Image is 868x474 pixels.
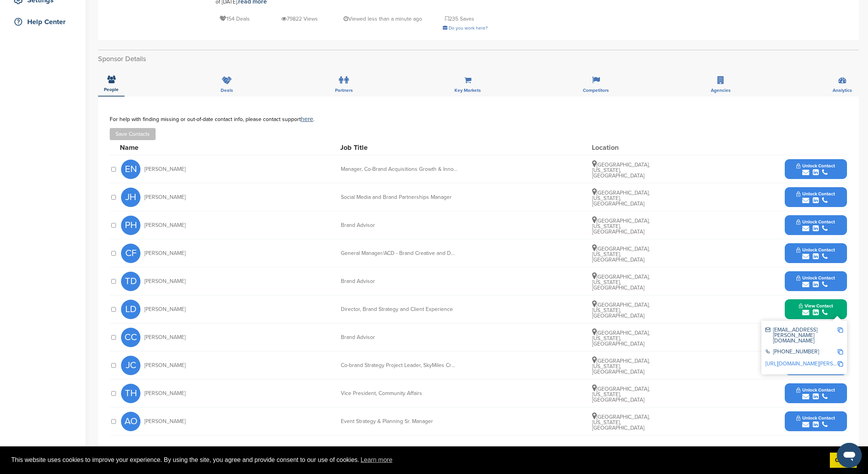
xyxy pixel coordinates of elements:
span: [PERSON_NAME] [144,335,186,340]
span: Unlock Contact [796,191,835,197]
button: Unlock Contact [787,186,844,209]
div: Job Title [340,144,457,151]
span: TD [121,272,140,291]
div: For help with finding missing or out-of-date contact info, please contact support . [110,116,847,122]
span: TH [121,384,140,403]
span: CC [121,328,140,347]
button: View Contact [789,298,842,321]
span: [GEOGRAPHIC_DATA], [US_STATE], [GEOGRAPHIC_DATA] [592,330,650,347]
h2: Sponsor Details [98,54,859,64]
span: [GEOGRAPHIC_DATA], [US_STATE], [GEOGRAPHIC_DATA] [592,162,650,179]
span: [PERSON_NAME] [144,223,186,228]
span: LD [121,300,140,319]
span: [GEOGRAPHIC_DATA], [US_STATE], [GEOGRAPHIC_DATA] [592,386,650,403]
span: Unlock Contact [796,275,835,281]
img: Copy [838,349,843,355]
button: Unlock Contact [787,214,844,237]
img: Copy [838,327,843,333]
div: Event Strategy & Planning Sr. Manager [341,419,458,424]
span: Unlock Contact [796,247,835,253]
span: Agencies [711,88,731,93]
a: dismiss cookie message [830,453,857,468]
span: [PERSON_NAME] [144,167,186,172]
div: Manager, Co-Brand Acquisitions Growth & Innovation [341,167,458,172]
span: Unlock Contact [796,163,835,169]
p: 154 Deals [219,14,250,24]
div: Brand Advisor [341,279,458,284]
a: here [301,115,313,123]
button: Unlock Contact [787,270,844,293]
div: Director, Brand Strategy and Client Experience [341,307,458,312]
a: learn more about cookies [359,454,394,466]
span: Do you work here? [449,25,488,31]
button: Unlock Contact [787,242,844,265]
div: Social Media and Brand Partnerships Manager [341,195,458,200]
button: Unlock Contact [787,382,844,405]
span: Unlock Contact [796,387,835,393]
span: [GEOGRAPHIC_DATA], [US_STATE], [GEOGRAPHIC_DATA] [592,190,650,207]
img: Copy [838,361,843,367]
div: Brand Advisor [341,223,458,228]
div: Name [120,144,205,151]
span: Partners [335,88,353,93]
span: Unlock Contact [796,415,835,421]
p: Viewed less than a minute ago [344,14,422,24]
a: Do you work here? [443,25,488,31]
span: Unlock Contact [796,219,835,225]
span: [GEOGRAPHIC_DATA], [US_STATE], [GEOGRAPHIC_DATA] [592,302,650,319]
div: [EMAIL_ADDRESS][PERSON_NAME][DOMAIN_NAME] [765,327,837,344]
span: [PERSON_NAME] [144,307,186,312]
span: [GEOGRAPHIC_DATA], [US_STATE], [GEOGRAPHIC_DATA] [592,358,650,375]
span: [PERSON_NAME] [144,251,186,256]
span: [PERSON_NAME] [144,195,186,200]
div: Co-brand Strategy Project Leader, SkyMiles Credit Card Insights & Analytics [341,363,458,368]
span: JC [121,356,140,375]
span: [GEOGRAPHIC_DATA], [US_STATE], [GEOGRAPHIC_DATA] [592,274,650,291]
span: Deals [221,88,233,93]
span: AO [121,412,140,431]
span: Analytics [833,88,852,93]
span: [PERSON_NAME] [144,363,186,368]
span: PH [121,216,140,235]
div: Brand Advisor [341,335,458,340]
button: Unlock Contact [787,410,844,433]
div: Location [592,144,650,151]
button: Unlock Contact [787,158,844,181]
span: [GEOGRAPHIC_DATA], [US_STATE], [GEOGRAPHIC_DATA] [592,218,650,235]
span: JH [121,188,140,207]
span: EN [121,160,140,179]
p: 79822 Views [281,14,318,24]
span: CF [121,244,140,263]
div: Vice President, Community Affairs [341,391,458,396]
span: [PERSON_NAME] [144,391,186,396]
span: [PERSON_NAME] [144,419,186,424]
span: Key Markets [454,88,481,93]
div: [PHONE_NUMBER] [765,349,837,356]
span: This website uses cookies to improve your experience. By using the site, you agree and provide co... [11,454,824,466]
span: View Contact [799,303,833,309]
span: [GEOGRAPHIC_DATA], [US_STATE], [GEOGRAPHIC_DATA] [592,246,650,263]
span: Competitors [583,88,609,93]
div: General Manager/ACD - Brand Creative and Design at Delta Air Lines [341,251,458,256]
a: [URL][DOMAIN_NAME][PERSON_NAME] [765,360,860,367]
span: [PERSON_NAME] [144,279,186,284]
button: Save Contacts [110,128,156,140]
div: Help Center [12,15,78,29]
p: 235 Saves [445,14,474,24]
iframe: Button to launch messaging window [837,443,862,468]
a: Help Center [8,13,78,31]
span: People [104,87,119,92]
span: [GEOGRAPHIC_DATA], [US_STATE], [GEOGRAPHIC_DATA] [592,414,650,431]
